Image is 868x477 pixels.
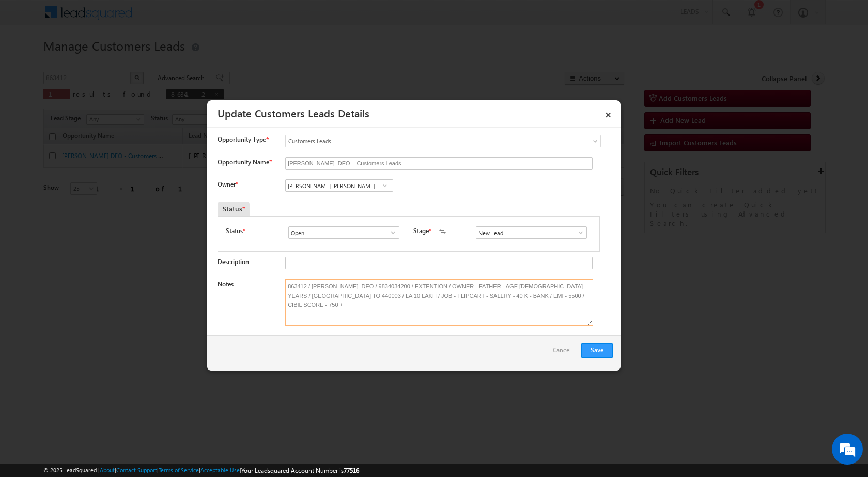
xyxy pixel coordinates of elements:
[476,226,587,239] input: Type to Search
[200,467,240,473] a: Acceptable Use
[241,467,359,474] span: Your Leadsquared Account Number is
[285,135,601,147] a: Customers Leads
[218,135,266,144] span: Opportunity Type
[141,318,188,332] em: Start Chat
[344,467,359,474] span: 77516
[285,179,393,192] input: Type to Search
[116,467,157,473] a: Contact Support
[218,105,369,120] a: Update Customers Leads Details
[218,180,238,188] label: Owner
[286,136,559,146] span: Customers Leads
[581,343,613,358] button: Save
[54,54,174,68] div: Chat with us now
[288,226,399,239] input: Type to Search
[218,202,250,216] div: Status
[18,54,43,68] img: d_60004797649_company_0_60004797649
[226,226,243,236] label: Status
[169,5,194,30] div: Minimize live chat window
[13,96,189,310] textarea: Type your message and hit 'Enter'
[218,158,271,166] label: Opportunity Name
[599,104,617,122] a: ×
[218,258,249,266] label: Description
[571,227,584,238] a: Show All Items
[43,466,359,475] span: © 2025 LeadSquared | | | | |
[378,180,391,191] a: Show All Items
[413,226,429,236] label: Stage
[100,467,115,473] a: About
[553,343,576,363] a: Cancel
[384,227,397,238] a: Show All Items
[159,467,199,473] a: Terms of Service
[218,280,234,288] label: Notes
